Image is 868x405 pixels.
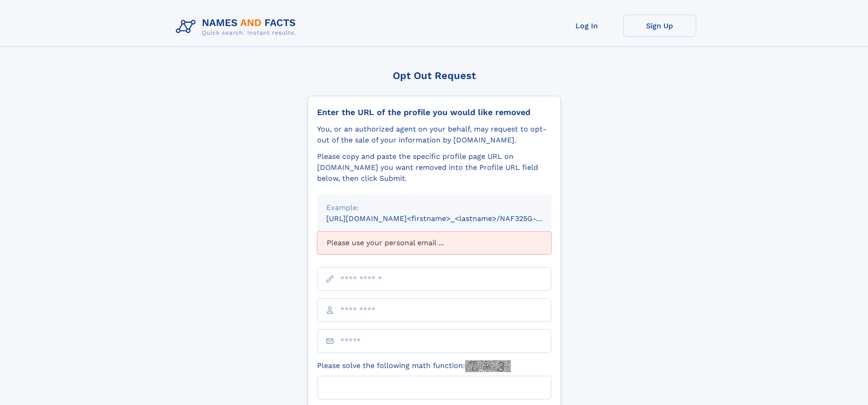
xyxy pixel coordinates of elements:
div: Example: [326,202,542,213]
div: Please use your personal email ... [317,231,551,254]
label: Please solve the following math function: [317,360,511,372]
small: [URL][DOMAIN_NAME]<firstname>_<lastname>/NAF325G-xxxxxxxx [326,214,569,223]
div: Please copy and paste the specific profile page URL on [DOMAIN_NAME] you want removed into the Pr... [317,151,551,184]
a: Log In [550,15,623,37]
img: Logo Names and Facts [172,15,303,39]
div: Enter the URL of the profile you would like removed [317,107,551,117]
div: Opt Out Request [308,70,561,81]
div: You, or an authorized agent on your behalf, may request to opt-out of the sale of your informatio... [317,124,551,146]
a: Sign Up [623,15,696,37]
